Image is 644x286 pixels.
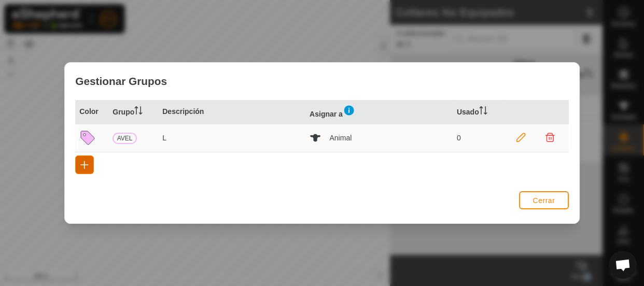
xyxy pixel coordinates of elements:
[457,134,461,142] p-celleditor: 0
[343,104,355,117] img: Información
[75,100,108,124] th: Color
[453,100,502,124] th: Usado
[329,133,352,144] span: Animal
[305,100,453,124] th: Asignar a
[113,133,137,144] span: AVEL
[108,100,158,124] th: Grupo
[158,100,305,124] th: Descripción
[65,63,579,99] div: Gestionar Grupos
[533,196,555,205] span: Cerrar
[609,251,637,279] div: Chat abierto
[519,191,569,209] button: Cerrar
[162,134,166,142] p-celleditor: L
